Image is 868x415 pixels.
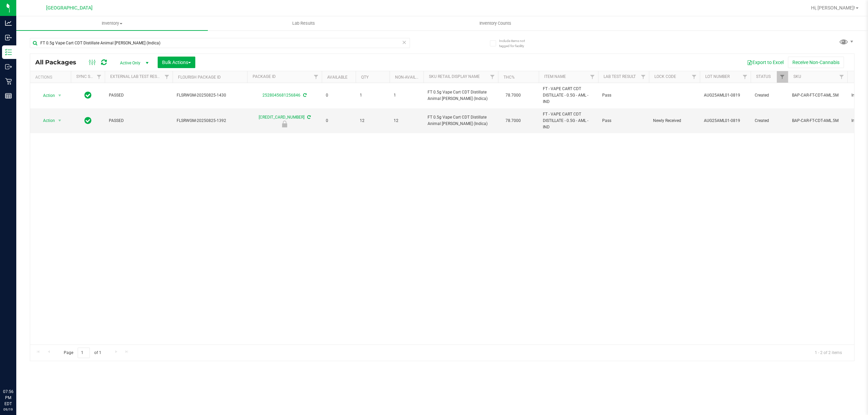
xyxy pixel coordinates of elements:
a: Filter [638,71,649,83]
a: Lot Number [705,74,730,79]
span: Action [37,116,55,125]
a: Filter [161,71,173,83]
div: Actions [35,75,68,80]
span: PASSED [109,92,169,99]
a: Flourish Package ID [178,75,221,80]
span: Bulk Actions [162,60,191,65]
span: In Sync [84,90,92,100]
span: Pass [602,118,645,124]
a: Sku Retail Display Name [429,74,480,79]
span: Created [755,118,784,124]
p: 07:56 PM EDT [3,389,13,407]
span: 0 [326,92,352,99]
span: Sync from Compliance System [306,115,311,120]
a: SKU [793,74,801,79]
span: In Sync [84,116,92,125]
a: Available [327,75,348,80]
span: Lab Results [283,20,324,26]
a: Package ID [253,74,276,79]
span: Inventory [16,20,208,26]
span: 0 [326,118,352,124]
div: Newly Received [246,121,323,127]
span: Hi, [PERSON_NAME]! [811,5,855,11]
span: PASSED [109,118,169,124]
span: 78.7000 [502,90,524,100]
span: FT - VAPE CART CDT DISTILLATE - 0.5G - AML - IND [543,86,594,105]
span: 12 [360,118,386,124]
a: Filter [587,71,598,83]
span: 1 [394,92,419,99]
inline-svg: Reports [5,92,12,99]
a: Filter [94,71,105,83]
span: select [56,116,64,125]
a: Lab Test Result [604,74,636,79]
input: 1 [78,348,90,358]
a: Status [756,74,771,79]
span: FLSRWGM-20250825-1430 [177,92,243,99]
input: Search Package ID, Item Name, SKU, Lot or Part Number... [30,38,410,48]
a: Item Name [544,74,566,79]
button: Receive Non-Cannabis [788,57,844,68]
a: Non-Available [395,75,425,80]
a: Filter [739,71,751,83]
iframe: Resource center unread badge [20,360,28,368]
span: BAP-CAR-FT-CDT-AML.5M [792,92,843,99]
span: FT 0.5g Vape Cart CDT Distillate Animal [PERSON_NAME] (Indica) [428,89,494,102]
a: Sync Status [76,74,102,79]
button: Bulk Actions [158,57,195,68]
a: Filter [689,71,700,83]
span: Page of 1 [58,348,107,358]
span: 1 - 2 of 2 items [809,348,847,358]
a: Inventory [16,16,208,30]
a: Lab Results [208,16,399,30]
span: AUG25AML01-0819 [704,92,747,99]
span: Created [755,92,784,99]
span: Newly Received [653,118,696,124]
span: AUG25AML01-0819 [704,118,747,124]
span: 78.7000 [502,116,524,126]
a: Filter [836,71,847,83]
p: 09/19 [3,407,13,412]
span: 1 [360,92,386,99]
a: Filter [487,71,498,83]
a: [CREDIT_CARD_NUMBER] [259,115,304,120]
span: All Packages [35,59,83,66]
span: [GEOGRAPHIC_DATA] [46,5,93,11]
a: THC% [504,75,515,80]
span: FT 0.5g Vape Cart CDT Distillate Animal [PERSON_NAME] (Indica) [428,114,494,127]
span: Clear [402,38,407,47]
span: Pass [602,92,645,99]
span: BAP-CAR-FT-CDT-AML.5M [792,118,843,124]
span: select [56,91,64,100]
inline-svg: Retail [5,78,12,85]
inline-svg: Outbound [5,63,12,70]
a: Qty [361,75,369,80]
iframe: Resource center [7,361,27,381]
span: Sync from Compliance System [302,93,307,98]
a: Filter [777,71,788,83]
span: FLSRWGM-20250825-1392 [177,118,243,124]
a: External Lab Test Result [110,74,163,79]
inline-svg: Analytics [5,20,12,26]
span: Action [37,91,55,100]
span: FT - VAPE CART CDT DISTILLATE - 0.5G - AML - IND [543,111,594,131]
a: Inventory Counts [399,16,591,30]
span: 12 [394,118,419,124]
span: Include items not tagged for facility [499,38,533,48]
a: Filter [311,71,322,83]
inline-svg: Inventory [5,49,12,56]
span: Inventory Counts [470,20,520,26]
a: 2528045681256846 [262,93,300,98]
a: Lock Code [654,74,676,79]
button: Export to Excel [743,57,788,68]
inline-svg: Inbound [5,34,12,41]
